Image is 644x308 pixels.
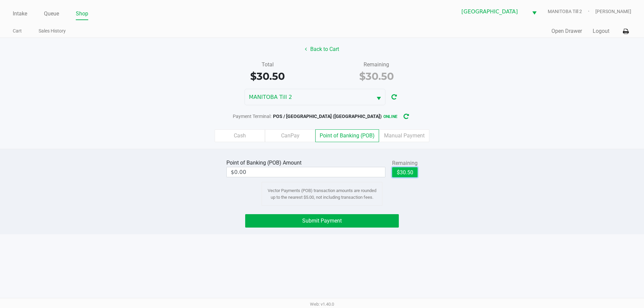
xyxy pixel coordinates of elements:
[372,89,385,105] button: Select
[462,8,524,16] span: [GEOGRAPHIC_DATA]
[218,69,317,84] div: $30.50
[315,129,379,142] label: Point of Banking (POB)
[218,61,317,69] div: Total
[215,129,265,142] label: Cash
[302,218,342,224] span: Submit Payment
[262,182,382,206] div: Vector Payments (POB) transaction amounts are rounded up to the nearest $5.00, not including tran...
[327,69,426,84] div: $30.50
[273,114,382,119] span: POS / [GEOGRAPHIC_DATA] ([GEOGRAPHIC_DATA])
[245,214,399,228] button: Submit Payment
[383,114,397,119] span: online
[379,129,429,142] label: Manual Payment
[233,114,271,119] span: Payment Terminal:
[548,8,595,15] span: MANITOBA Till 2
[392,159,418,167] div: Remaining
[76,9,88,18] a: Shop
[551,27,582,35] button: Open Drawer
[310,302,334,307] span: Web: v1.40.0
[528,4,541,19] button: Select
[392,167,418,177] button: $30.50
[13,9,27,18] a: Intake
[249,93,368,101] span: MANITOBA Till 2
[13,27,22,35] a: Cart
[226,159,304,167] div: Point of Banking (POB) Amount
[265,129,315,142] label: CanPay
[44,9,59,18] a: Queue
[327,61,426,69] div: Remaining
[39,27,66,35] a: Sales History
[301,43,343,56] button: Back to Cart
[595,8,631,15] span: [PERSON_NAME]
[593,27,609,35] button: Logout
